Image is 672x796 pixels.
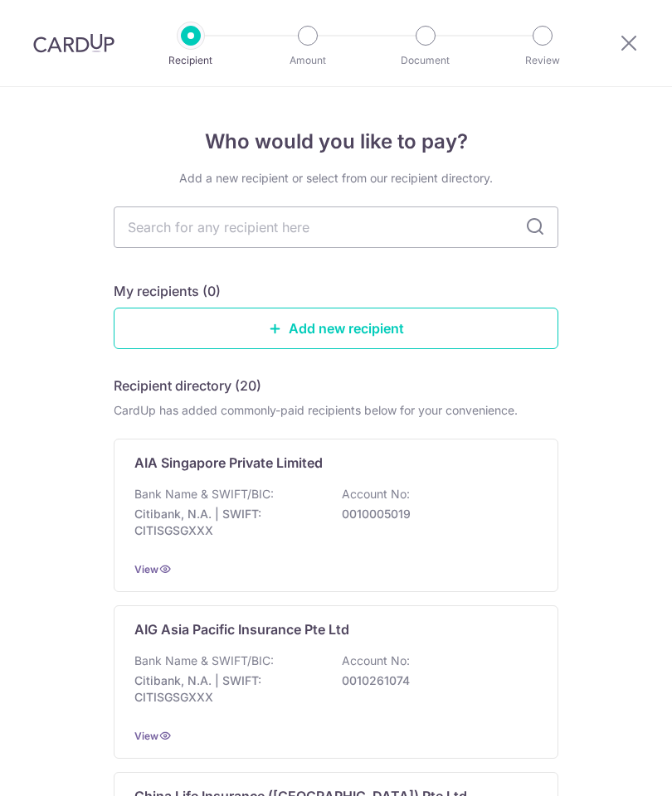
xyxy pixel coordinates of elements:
[134,653,274,669] p: Bank Name & SWIFT/BIC:
[134,672,320,706] p: Citibank, N.A. | SWIFT: CITISGSGXXX
[342,672,528,689] p: 0010261074
[134,486,274,502] p: Bank Name & SWIFT/BIC:
[342,486,410,502] p: Account No:
[33,33,114,53] img: CardUp
[144,52,237,69] p: Recipient
[134,619,349,639] p: AIG Asia Pacific Insurance Pte Ltd
[261,52,354,69] p: Amount
[496,52,589,69] p: Review
[114,127,558,157] h4: Who would you like to pay?
[114,281,221,301] h5: My recipients (0)
[134,453,323,473] p: AIA Singapore Private Limited
[342,506,528,522] p: 0010005019
[114,170,558,187] div: Add a new recipient or select from our recipient directory.
[134,730,158,742] a: View
[379,52,472,69] p: Document
[114,402,558,419] div: CardUp has added commonly-paid recipients below for your convenience.
[134,563,158,575] a: View
[114,206,558,248] input: Search for any recipient here
[114,376,261,396] h5: Recipient directory (20)
[114,308,558,349] a: Add new recipient
[342,653,410,669] p: Account No:
[134,506,320,539] p: Citibank, N.A. | SWIFT: CITISGSGXXX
